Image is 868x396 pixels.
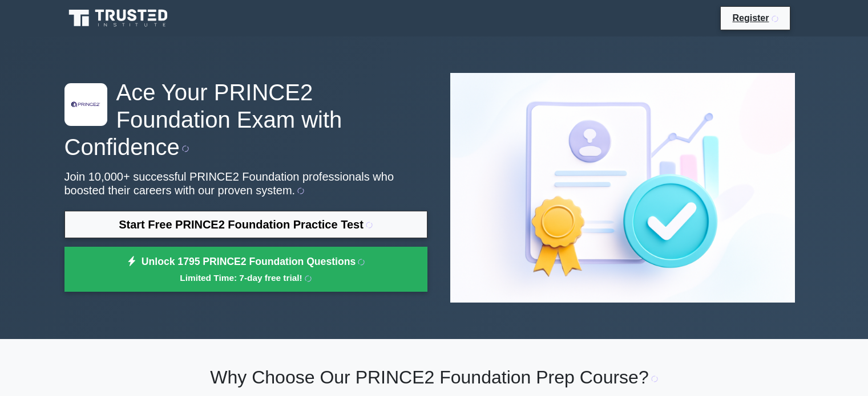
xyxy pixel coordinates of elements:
[64,170,427,197] p: Join 10,000+ successful PRINCE2 Foundation professionals who boosted their careers with our prove...
[79,271,413,284] small: Limited Time: 7-day free trial!
[441,64,804,312] img: PRINCE2 Foundation Preview
[64,79,427,161] h1: Ace Your PRINCE2 Foundation Exam with Confidence
[64,247,427,292] a: Unlock 1795 PRINCE2 Foundation Questions Limited Time: 7-day free trial!
[725,11,785,25] a: Register
[64,366,804,388] h2: Why Choose Our PRINCE2 Foundation Prep Course?
[64,211,427,238] a: Start Free PRINCE2 Foundation Practice Test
